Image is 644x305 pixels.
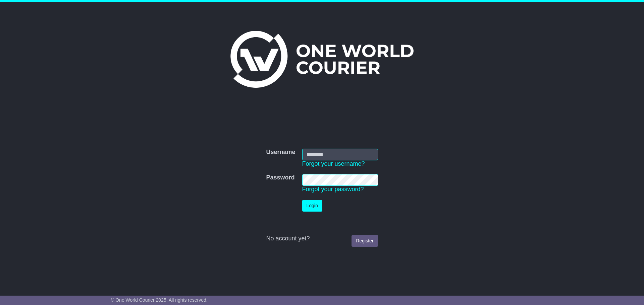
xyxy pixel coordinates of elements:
label: Username [266,149,295,156]
button: Login [302,200,322,212]
a: Forgot your password? [302,186,364,193]
span: © One World Courier 2025. All rights reserved. [111,297,208,303]
img: One World [230,31,414,88]
a: Forgot your username? [302,160,365,167]
div: No account yet? [266,235,378,242]
label: Password [266,174,294,181]
a: Register [352,235,378,247]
